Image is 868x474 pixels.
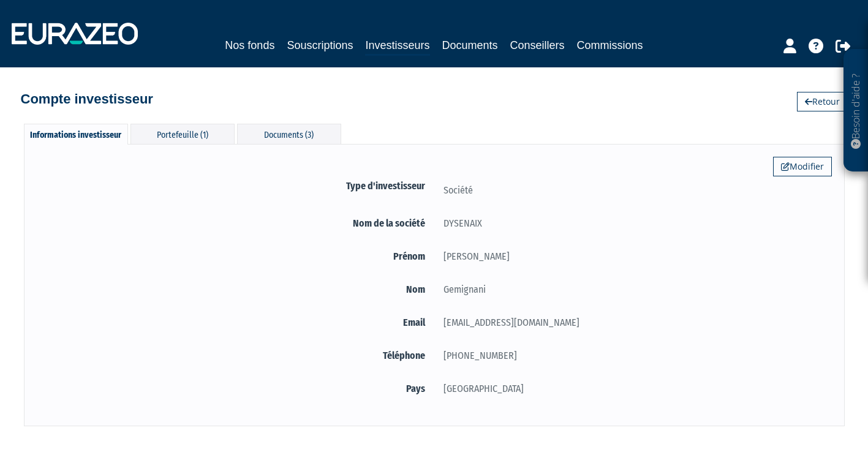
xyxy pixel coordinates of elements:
[434,216,832,231] div: DYSENAIX
[37,315,434,330] label: Email
[12,23,138,45] img: 1732889491-logotype_eurazeo_blanc_rvb.png
[37,348,434,363] label: Téléphone
[37,249,434,264] label: Prénom
[21,92,153,107] h4: Compte investisseur
[510,37,565,54] a: Conseillers
[287,37,353,54] a: Souscriptions
[797,92,848,111] a: Retour
[434,348,832,363] div: [PHONE_NUMBER]
[365,37,429,56] a: Investisseurs
[577,37,643,54] a: Commissions
[37,282,434,297] label: Nom
[24,124,128,145] div: Informations investisseur
[225,37,274,54] a: Nos fonds
[434,381,832,396] div: [GEOGRAPHIC_DATA]
[37,216,434,231] label: Nom de la société
[237,124,341,144] div: Documents (3)
[434,315,832,330] div: [EMAIL_ADDRESS][DOMAIN_NAME]
[442,37,498,54] a: Documents
[434,249,832,264] div: [PERSON_NAME]
[849,56,863,166] p: Besoin d'aide ?
[434,182,832,198] div: Société
[773,157,832,176] a: Modifier
[130,124,235,144] div: Portefeuille (1)
[37,381,434,396] label: Pays
[37,178,434,194] label: Type d'investisseur
[434,282,832,297] div: Gemignani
